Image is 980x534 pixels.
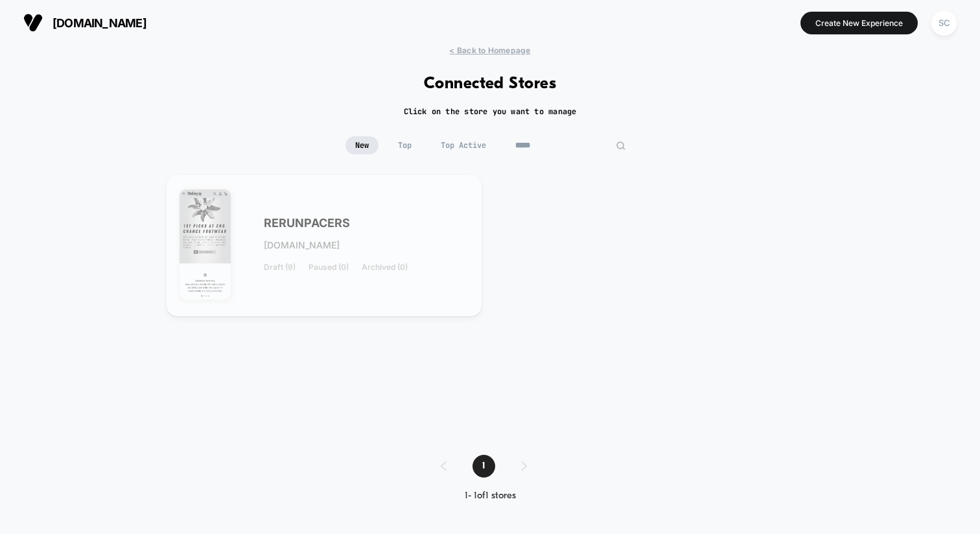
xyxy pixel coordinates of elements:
[345,136,379,154] span: New
[362,263,408,272] span: Archived (0)
[404,106,577,117] h2: Click on the store you want to manage
[800,12,918,34] button: Create New Experience
[428,491,553,502] div: 1 - 1 of 1 stores
[927,10,961,36] button: SC
[931,10,957,36] div: SC
[264,241,340,250] span: [DOMAIN_NAME]
[388,136,421,154] span: Top
[472,455,495,478] span: 1
[264,263,296,272] span: Draft (9)
[52,16,146,30] span: [DOMAIN_NAME]
[309,263,349,272] span: Paused (0)
[19,12,150,33] button: [DOMAIN_NAME]
[431,136,496,154] span: Top Active
[264,219,350,228] span: RERUNPACERS
[23,13,43,32] img: Visually logo
[424,75,557,93] h1: Connected Stores
[616,141,625,151] img: edit
[449,45,530,55] span: < Back to Homepage
[180,189,231,300] img: RERUNPACERS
